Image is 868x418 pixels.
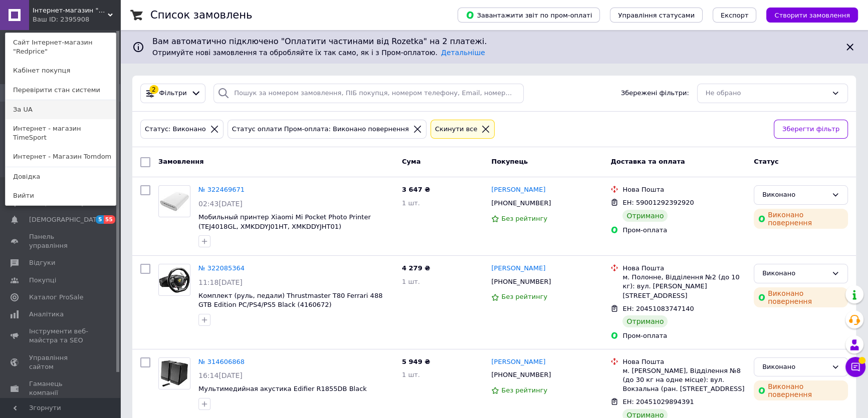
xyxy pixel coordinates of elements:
[774,120,848,139] button: Зберегти фільтр
[158,264,190,296] a: Фото товару
[491,371,551,378] span: [PHONE_NUMBER]
[104,215,115,224] span: 55
[491,264,545,273] a: [PERSON_NAME]
[762,362,827,372] div: Виконано
[610,8,703,23] button: Управління статусами
[622,226,746,235] div: Пром-оплата
[198,264,245,272] a: № 322085364
[29,276,56,285] span: Покупці
[622,199,694,206] span: ЕН: 59001292392920
[622,264,746,273] div: Нова Пошта
[491,357,545,367] a: [PERSON_NAME]
[198,213,371,230] a: Мобильный принтер Xiaomi Mi Pocket Photo Printer (TEJ4018GL, XMKDDYJ01HT, XMKDDYJHT01)
[501,215,547,222] span: Без рейтингу
[6,33,116,61] a: Сайт Інтернет-магазин "Redprice"
[721,12,749,19] span: Експорт
[622,331,746,340] div: Пром-оплата
[491,158,528,165] span: Покупець
[756,11,858,19] a: Створити замовлення
[501,386,547,394] span: Без рейтингу
[158,357,190,389] a: Фото товару
[618,12,695,19] span: Управління статусами
[29,232,93,250] span: Панель управління
[501,293,547,300] span: Без рейтингу
[198,278,243,286] span: 11:18[DATE]
[622,315,668,327] div: Отримано
[6,119,116,147] a: Интернет - магазин TimeSport
[754,380,848,400] div: Виконано повернення
[159,89,187,98] span: Фільтри
[159,358,190,389] img: Фото товару
[622,357,746,366] div: Нова Пошта
[96,215,104,224] span: 5
[158,158,203,165] span: Замовлення
[29,310,64,319] span: Аналітика
[845,357,865,377] button: Чат з покупцем
[159,188,190,215] img: Фото товару
[198,200,243,208] span: 02:43[DATE]
[198,186,245,193] a: № 322469671
[762,268,827,279] div: Виконано
[774,12,850,19] span: Створити замовлення
[198,371,243,379] span: 16:14[DATE]
[466,11,592,20] span: Завантажити звіт по пром-оплаті
[6,147,116,166] a: Интернет - Магазин Tomdom
[622,305,694,312] span: ЕН: 20451083747140
[713,8,757,23] button: Експорт
[402,199,420,207] span: 1 шт.
[706,88,827,99] div: Не обрано
[622,398,694,405] span: ЕН: 20451029894391
[402,158,420,165] span: Cума
[491,199,551,207] span: [PHONE_NUMBER]
[491,278,551,285] span: [PHONE_NUMBER]
[782,124,839,135] span: Зберегти фільтр
[152,49,485,57] span: Отримуйте нові замовлення та обробляйте їх так само, як і з Пром-оплатою.
[29,327,93,345] span: Інструменти веб-майстра та SEO
[143,124,208,135] div: Статус: Виконано
[198,292,382,309] a: Комплект (руль, педали) Thrustmaster T80 Ferrari 488 GTB Edition PC/PS4/PS5 Black (4160672)
[610,158,685,165] span: Доставка та оплата
[402,358,430,365] span: 5 949 ₴
[150,9,252,21] h1: Список замовлень
[6,100,116,119] a: За UA
[29,293,83,302] span: Каталог ProSale
[458,8,600,23] button: Завантажити звіт по пром-оплаті
[622,210,668,222] div: Отримано
[230,124,411,135] div: Статус оплати Пром-оплата: Виконано повернення
[754,209,848,229] div: Виконано повернення
[622,273,746,300] div: м. Полонне, Відділення №2 (до 10 кг): вул. [PERSON_NAME][STREET_ADDRESS]
[152,36,836,48] span: Вам автоматично підключено "Оплатити частинами від Rozetka" на 2 платежі.
[766,8,858,23] button: Створити замовлення
[198,385,367,392] a: Мультимедийная акустика Edifier R1855DB Black
[213,84,524,103] input: Пошук за номером замовлення, ПІБ покупця, номером телефону, Email, номером накладної
[622,366,746,394] div: м. [PERSON_NAME], Відділення №8 (до 30 кг на одне місце): вул. Вокзальна (ран. [STREET_ADDRESS]
[158,185,190,217] a: Фото товару
[33,6,108,15] span: Інтернет-магазин "Redprice"
[402,371,420,378] span: 1 шт.
[29,215,103,224] span: [DEMOGRAPHIC_DATA]
[441,49,485,57] a: Детальніше
[402,278,420,285] span: 1 шт.
[33,15,75,24] div: Ваш ID: 2395908
[6,186,116,205] a: Вийти
[29,353,93,371] span: Управління сайтом
[159,267,190,293] img: Фото товару
[149,85,158,94] div: 2
[402,264,430,272] span: 4 279 ₴
[6,167,116,186] a: Довідка
[198,358,245,365] a: № 314606868
[6,61,116,80] a: Кабінет покупця
[433,124,480,135] div: Cкинути все
[621,89,689,98] span: Збережені фільтри:
[754,287,848,307] div: Виконано повернення
[622,185,746,194] div: Нова Пошта
[6,81,116,100] a: Перевірити стан системи
[29,258,55,267] span: Відгуки
[29,379,93,397] span: Гаманець компанії
[762,190,827,200] div: Виконано
[402,186,430,193] span: 3 647 ₴
[491,185,545,195] a: [PERSON_NAME]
